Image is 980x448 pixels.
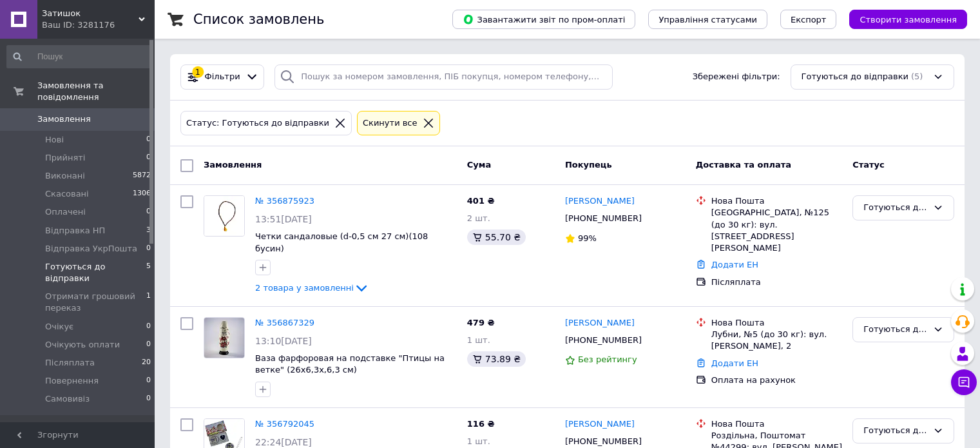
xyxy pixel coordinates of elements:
span: Замовлення та повідомлення [37,80,155,103]
span: Замовлення [37,113,91,125]
span: 5 [146,261,151,284]
span: [PHONE_NUMBER] [565,335,642,345]
span: Оплачені [45,206,86,218]
span: 1 [146,291,151,314]
span: 20 [142,357,151,369]
div: 73.89 ₴ [467,351,526,367]
span: Отримати грошовий переказ [45,291,146,314]
span: 0 [146,375,151,387]
span: 1 шт. [467,436,490,446]
input: Пошук за номером замовлення, ПІБ покупця, номером телефону, Email, номером накладної [274,64,613,90]
button: Завантажити звіт по пром-оплаті [452,10,635,29]
span: 0 [146,339,151,351]
span: 2 шт. [467,213,490,223]
span: 0 [146,134,151,146]
div: 1 [192,66,204,78]
a: Створити замовлення [836,14,967,24]
span: Експорт [791,15,827,24]
span: Виконані [45,170,85,182]
span: 2 товара у замовленні [255,283,354,293]
a: Додати ЕН [711,358,758,368]
span: [PHONE_NUMBER] [565,213,642,223]
span: Cума [467,160,491,170]
span: Доставка та оплата [696,160,791,170]
a: Четки сандаловые (d-0,5 см 27 см)(108 бусин) [255,231,428,253]
div: Нова Пошта [711,195,842,207]
img: Фото товару [204,196,244,236]
div: Оплата на рахунок [711,375,842,386]
span: Відправка УкрПошта [45,243,137,255]
span: 1 шт. [467,335,490,345]
span: 0 [146,152,151,164]
span: 0 [146,243,151,255]
a: [PERSON_NAME] [565,317,635,329]
div: Нова Пошта [711,317,842,329]
img: Фото товару [204,318,244,358]
span: Статус [852,160,885,170]
h1: Список замовлень [193,12,324,27]
button: Чат з покупцем [951,369,977,395]
span: 479 ₴ [467,318,495,327]
div: Готуються до відправки [863,424,928,438]
a: Фото товару [204,195,245,237]
span: Готуються до відправки [802,71,908,83]
a: № 356792045 [255,419,314,429]
a: [PERSON_NAME] [565,195,635,208]
a: Фото товару [204,317,245,358]
input: Пошук [6,45,152,68]
div: Ваш ID: 3281176 [42,19,155,31]
span: Збережені фільтри: [693,71,780,83]
span: Затишок [42,8,139,19]
span: 13:51[DATE] [255,214,312,224]
span: 0 [146,206,151,218]
div: Готуються до відправки [863,323,928,336]
button: Управління статусами [648,10,767,29]
span: Створити замовлення [860,15,957,24]
span: Готуються до відправки [45,261,146,284]
span: Нові [45,134,64,146]
span: 22:24[DATE] [255,437,312,447]
span: Без рейтингу [578,355,637,364]
a: [PERSON_NAME] [565,418,635,431]
a: № 356867329 [255,318,314,327]
div: Нова Пошта [711,418,842,430]
div: [GEOGRAPHIC_DATA], №125 (до 30 кг): вул. [STREET_ADDRESS][PERSON_NAME] [711,207,842,254]
div: 55.70 ₴ [467,229,526,245]
span: Повернення [45,375,99,387]
span: [PHONE_NUMBER] [565,436,642,446]
span: Очікують оплати [45,339,120,351]
span: 401 ₴ [467,196,495,206]
div: Готуються до відправки [863,201,928,215]
span: Скасовані [45,188,89,200]
button: Створити замовлення [849,10,967,29]
span: Замовлення [204,160,262,170]
button: Експорт [780,10,837,29]
a: Додати ЕН [711,260,758,269]
div: Лубни, №5 (до 30 кг): вул. [PERSON_NAME], 2 [711,329,842,352]
div: Післяплата [711,277,842,288]
span: Управління статусами [658,15,757,24]
span: Самовивіз [45,393,90,405]
span: Післяплата [45,357,95,369]
span: 99% [578,233,597,243]
div: Статус: Готуються до відправки [184,117,332,130]
span: 3 [146,225,151,237]
span: Покупець [565,160,612,170]
span: 13:10[DATE] [255,336,312,346]
span: Відправка НП [45,225,105,237]
div: Cкинути все [360,117,420,130]
span: Очікує [45,321,73,333]
a: Ваза фарфоровая на подставке "Птицы на ветке" (26х6,3х,6,3 см) [255,353,445,375]
span: 116 ₴ [467,419,495,429]
span: Повідомлення [37,420,100,432]
span: 1306 [133,188,151,200]
span: (5) [911,72,923,81]
span: 0 [146,321,151,333]
a: 2 товара у замовленні [255,283,369,293]
span: 5872 [133,170,151,182]
span: Прийняті [45,152,85,164]
a: № 356875923 [255,196,314,206]
span: Завантажити звіт по пром-оплаті [463,14,625,25]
